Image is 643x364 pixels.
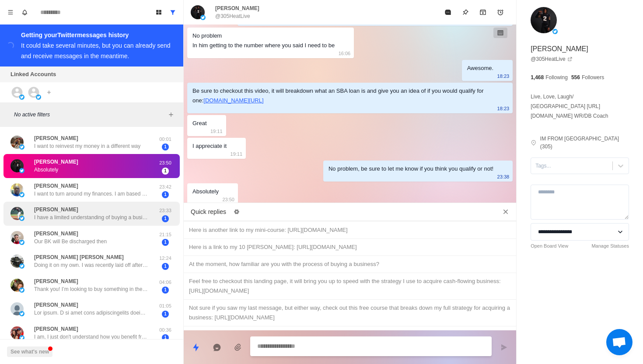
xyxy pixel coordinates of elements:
p: I want to turn around my finances. I am based in [GEOGRAPHIC_DATA] [34,190,148,198]
p: [PERSON_NAME] [34,206,78,213]
p: Doing it on my own. I was recently laid off after 22 years for the same tech company and don’t wa... [34,261,148,269]
span: 1 [162,191,169,198]
span: 1 [162,168,169,175]
span: 1 [162,263,169,270]
div: It could take several minutes, but you can already send and receive messages in the meantime. [21,42,171,59]
p: Linked Accounts [10,70,56,79]
img: picture [10,255,24,268]
p: 01:05 [154,302,176,310]
div: No problem In him getting to the number where you said I need to be [192,31,335,50]
p: [PERSON_NAME] [34,301,78,309]
img: picture [19,192,24,197]
p: [PERSON_NAME] [531,44,588,54]
div: Here is a link to my 10 [PERSON_NAME]: [URL][DOMAIN_NAME] [189,242,511,252]
button: Reply with AI [208,339,226,356]
p: 00:01 [154,136,176,143]
div: Getting your Twitter messages history [21,30,173,40]
button: Edit quick replies [230,205,244,219]
a: @305HeatLive [531,55,573,63]
p: 23:42 [154,183,176,191]
span: 1 [162,215,169,222]
button: Quick replies [187,339,205,356]
p: I want to reinvest my money in a different way [34,142,140,150]
p: @305HeatLive [215,12,250,20]
p: [PERSON_NAME] [PERSON_NAME] [34,253,124,261]
p: [PERSON_NAME] [34,182,78,190]
div: I appreciate it [192,141,227,151]
img: picture [10,302,24,315]
button: Pin [457,3,474,21]
p: 04:06 [154,279,176,286]
p: Lor ipsum. D si amet cons adipiscingelits doeius - te incidid utla etd magnaa en adminimven/quisn... [34,309,148,317]
img: picture [10,183,24,196]
p: 23:50 [154,159,176,167]
button: Archive [474,3,492,21]
img: picture [19,287,24,293]
img: picture [10,159,24,172]
img: picture [19,335,24,340]
img: picture [10,326,24,339]
div: Not sure if you saw my last message, but either way, check out this free course that breaks down ... [189,303,511,322]
p: No active filters [14,111,166,119]
button: Send message [495,339,513,356]
img: picture [19,263,24,269]
button: Board View [152,5,166,19]
p: Quick replies [191,207,226,217]
p: 18:23 [497,71,510,81]
span: 1 [162,239,169,246]
img: picture [531,7,557,33]
p: Following [545,73,568,81]
button: Mark as read [439,3,457,21]
button: Notifications [17,5,31,19]
a: Open chat [606,329,633,355]
span: 1 [162,143,169,150]
p: I have a limited understanding of buying a business and would like to learn as much as possible [34,213,148,221]
div: Great [192,119,207,128]
img: picture [36,94,41,100]
p: 21:15 [154,231,176,238]
img: picture [19,94,24,100]
p: Our BK will Be discharged then [34,238,107,245]
div: Feel free to checkout this landing page, it will bring you up to speed with the strategy I use to... [189,276,511,296]
p: 12:24 [154,255,176,262]
img: picture [200,15,206,20]
img: picture [191,5,205,19]
img: picture [552,29,558,34]
button: Close quick replies [499,205,513,219]
button: See what's new [7,346,52,357]
p: Thank you! I’m looking to buy something in the 400-700 SDE range that’s in govt tech, which is sa... [34,285,148,293]
p: 00:36 [154,326,176,334]
p: Absolutely [34,166,58,174]
img: picture [10,279,24,292]
div: Absolutely [192,187,219,196]
div: Here is another link to my mini-course: [URL][DOMAIN_NAME] [189,225,511,235]
img: picture [19,216,24,221]
p: [PERSON_NAME] [34,134,78,142]
button: Add filters [166,109,176,120]
img: picture [10,136,24,149]
div: At the moment, how familiar are you with the process of buying a business? [189,259,511,269]
p: [PERSON_NAME] [34,158,78,166]
a: Open Board View [531,242,568,250]
p: IM FROM [GEOGRAPHIC_DATA](305) [540,135,629,150]
p: 23:50 [222,195,234,204]
button: Add account [44,87,54,98]
span: 1 [162,287,169,294]
button: Menu [3,5,17,19]
a: [DOMAIN_NAME][URL] [203,97,263,104]
img: picture [19,168,24,173]
a: Manage Statuses [591,242,629,250]
p: I am, I just don't understand how you benefit from this. Do I pay you for these services? [34,333,148,341]
p: 23:33 [154,207,176,214]
img: picture [10,231,24,244]
img: picture [19,311,24,316]
p: [PERSON_NAME] [34,325,78,333]
button: Add reminder [492,3,509,21]
button: Show all conversations [166,5,180,19]
p: 1,468 [531,73,544,81]
button: Add media [229,339,247,356]
p: [PERSON_NAME] [34,230,78,238]
img: picture [19,240,24,245]
div: No problem, be sure to let me know if you think you qualify or not! [328,164,493,174]
p: 556 [571,73,580,81]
